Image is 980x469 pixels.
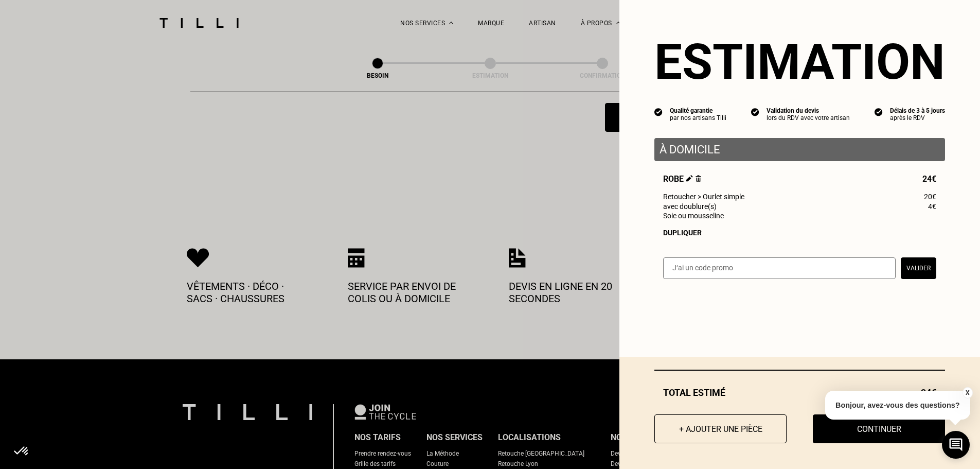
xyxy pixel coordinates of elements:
img: icon list info [751,107,759,116]
img: Supprimer [696,175,701,182]
p: Bonjour, avez-vous des questions? [825,391,970,420]
img: icon list info [654,107,663,116]
button: Continuer [813,414,945,443]
button: Valider [901,257,936,279]
div: Qualité garantie [670,107,726,114]
span: Robe [663,174,701,184]
div: Délais de 3 à 5 jours [890,107,945,114]
span: Soie ou mousseline [663,212,724,220]
div: Dupliquer [663,229,936,237]
button: X [962,387,972,398]
span: avec doublure(s) [663,202,717,211]
span: 24€ [922,174,936,184]
div: Total estimé [654,387,945,398]
div: par nos artisans Tilli [670,114,726,121]
div: après le RDV [890,114,945,121]
div: lors du RDV avec votre artisan [767,114,850,121]
button: + Ajouter une pièce [654,414,787,443]
span: 4€ [928,202,936,211]
span: Retoucher > Ourlet simple [663,193,744,201]
img: icon list info [875,107,883,116]
div: Validation du devis [767,107,850,114]
p: À domicile [660,143,940,156]
span: 20€ [924,193,936,201]
img: Éditer [686,175,693,182]
section: Estimation [654,33,945,91]
input: J‘ai un code promo [663,257,896,279]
